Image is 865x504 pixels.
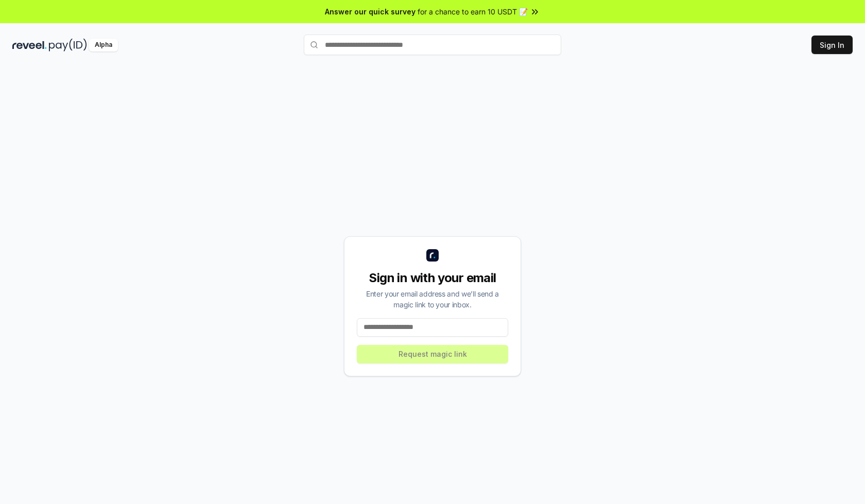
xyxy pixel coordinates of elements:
[357,270,508,286] div: Sign in with your email
[12,39,47,51] img: reveel_dark
[357,288,508,310] div: Enter your email address and we’ll send a magic link to your inbox.
[325,6,416,17] span: Answer our quick survey
[811,36,853,54] button: Sign In
[49,39,87,51] img: pay_id
[89,39,118,51] div: Alpha
[418,6,528,17] span: for a chance to earn 10 USDT 📝
[426,249,439,262] img: logo_small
